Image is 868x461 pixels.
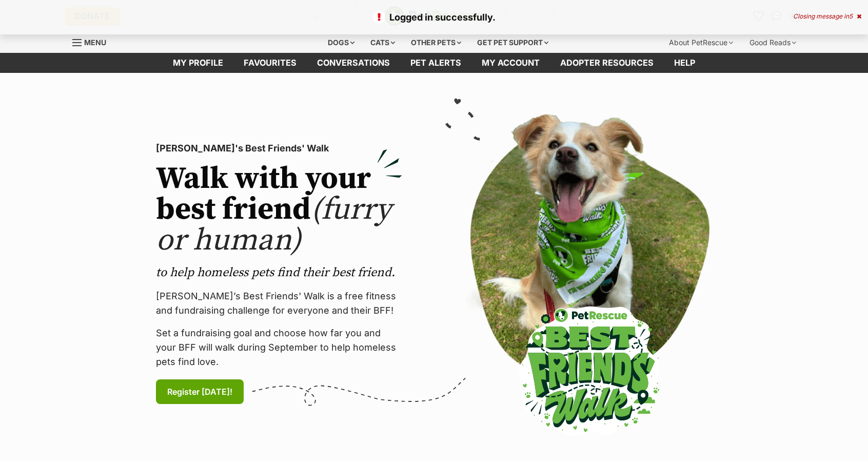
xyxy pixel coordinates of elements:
[156,190,391,260] span: (furry or human)
[307,53,400,73] a: conversations
[664,53,705,73] a: Help
[72,32,113,51] a: Menu
[156,289,402,318] p: [PERSON_NAME]’s Best Friends' Walk is a free fitness and fundraising challenge for everyone and t...
[662,32,740,53] div: About PetRescue
[233,53,307,73] a: Favourites
[84,38,106,47] span: Menu
[156,141,402,156] p: [PERSON_NAME]'s Best Friends' Walk
[156,379,244,404] a: Register [DATE]!
[400,53,471,73] a: Pet alerts
[163,53,233,73] a: My profile
[156,326,402,369] p: Set a fundraising goal and choose how far you and your BFF will walk during September to help hom...
[470,32,556,53] div: Get pet support
[550,53,664,73] a: Adopter resources
[471,53,550,73] a: My account
[742,32,803,53] div: Good Reads
[363,32,402,53] div: Cats
[156,264,402,281] p: to help homeless pets find their best friend.
[404,32,468,53] div: Other pets
[321,32,362,53] div: Dogs
[167,386,232,398] span: Register [DATE]!
[156,164,402,256] h2: Walk with your best friend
